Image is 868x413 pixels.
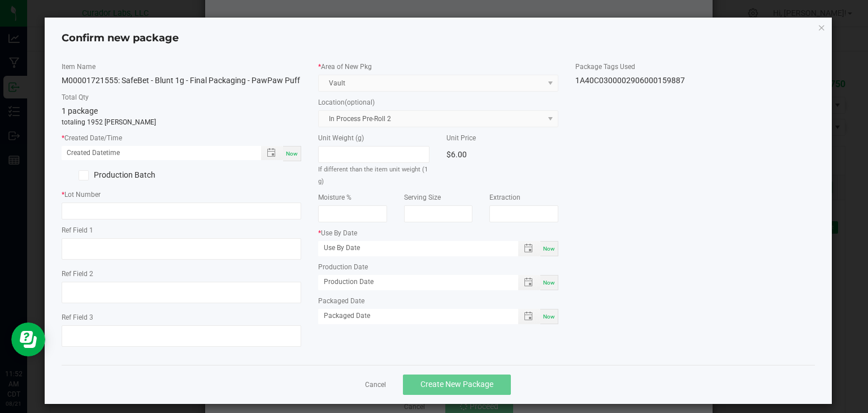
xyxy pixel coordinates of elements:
[62,62,302,72] label: Item Name
[489,192,558,203] label: Extraction
[318,296,558,306] label: Packaged Date
[318,97,558,107] label: Location
[318,309,506,323] input: Packaged Date
[518,309,540,324] span: Toggle popup
[261,146,283,160] span: Toggle popup
[318,228,558,238] label: Use By Date
[286,150,298,157] span: Now
[62,92,302,102] label: Total Qty
[318,275,506,289] input: Production Date
[62,312,302,322] label: Ref Field 3
[518,275,540,290] span: Toggle popup
[403,375,511,395] button: Create New Package
[318,241,506,255] input: Use By Date
[62,117,302,127] p: totaling 1952 [PERSON_NAME]
[318,166,428,185] small: If different than the item unit weight (1 g)
[575,75,815,87] div: 1A40C0300002906000159887
[62,169,173,181] label: Production Batch
[543,246,555,252] span: Now
[11,322,45,356] iframe: Resource center
[62,269,302,279] label: Ref Field 2
[543,279,555,286] span: Now
[518,241,540,256] span: Toggle popup
[62,146,250,160] input: Created Datetime
[446,133,558,143] label: Unit Price
[318,192,387,203] label: Moisture %
[575,62,815,72] label: Package Tags Used
[62,75,302,87] div: M00001721555: SafeBet - Blunt 1g - Final Packaging - PawPaw Puff
[543,313,555,320] span: Now
[446,146,558,163] div: $6.00
[318,62,558,72] label: Area of New Pkg
[345,98,375,106] span: (optional)
[318,262,558,272] label: Production Date
[62,190,302,200] label: Lot Number
[62,106,98,115] span: 1 package
[62,225,302,235] label: Ref Field 1
[404,192,473,203] label: Serving Size
[318,133,429,143] label: Unit Weight (g)
[420,380,493,389] span: Create New Package
[365,380,386,390] a: Cancel
[62,133,302,143] label: Created Date/Time
[62,31,815,46] h4: Confirm new package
